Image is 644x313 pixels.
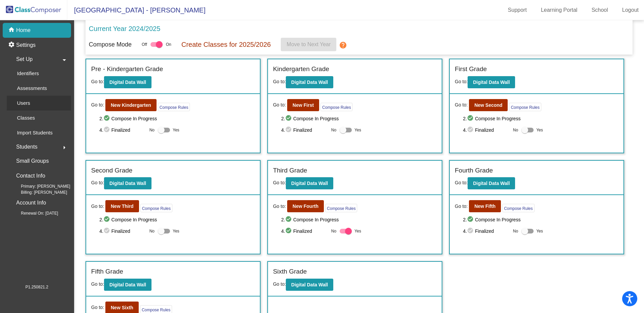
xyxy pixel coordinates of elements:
span: Primary: [PERSON_NAME] [10,183,70,189]
button: Move to Next Year [281,38,336,51]
p: Identifiers [17,69,39,77]
mat-icon: check_circle [103,216,111,224]
mat-icon: arrow_right [60,144,68,152]
span: Yes [536,126,543,134]
p: Settings [16,41,36,49]
button: Compose Rules [320,103,352,111]
span: 4. Finalized [281,227,328,235]
p: Account Info [16,198,46,208]
b: New Fourth [293,204,318,209]
span: No [513,127,518,133]
span: Go to: [273,281,286,287]
span: Yes [536,227,543,235]
p: Assessments [17,84,47,92]
b: Digital Data Wall [473,80,510,85]
mat-icon: settings [8,41,16,49]
p: Current Year 2024/2025 [89,24,160,34]
a: Support [503,5,532,15]
span: Go to: [91,79,104,84]
span: Set Up [16,55,33,64]
mat-icon: check_circle [103,227,111,235]
button: New Fourth [287,200,324,212]
span: Go to: [273,101,286,108]
span: Yes [173,227,179,235]
b: New Sixth [111,305,133,310]
button: Digital Data Wall [468,177,515,189]
a: Learning Portal [536,5,583,15]
mat-icon: check_circle [467,216,475,224]
b: New Kindergarten [111,102,151,108]
mat-icon: check_circle [467,227,475,235]
span: Go to: [455,203,468,210]
label: Fourth Grade [455,166,493,176]
span: Yes [354,126,361,134]
span: 4. Finalized [281,126,328,134]
button: Compose Rules [158,103,190,111]
button: New Kindergarten [105,99,157,111]
p: Small Groups [16,156,49,166]
span: Go to: [273,79,286,84]
span: Go to: [91,180,104,185]
button: Compose Rules [502,204,534,212]
button: Digital Data Wall [104,76,151,88]
span: [GEOGRAPHIC_DATA] - [PERSON_NAME] [67,5,205,15]
p: Classes [17,114,35,122]
b: Digital Data Wall [109,282,146,287]
span: Yes [354,227,361,235]
p: Compose Mode [89,40,132,49]
b: New Second [474,102,502,108]
label: Fifth Grade [91,267,123,277]
span: 4. Finalized [99,227,146,235]
p: Contact Info [16,171,45,181]
b: New Third [111,204,134,209]
button: Digital Data Wall [286,279,333,291]
label: Kindergarten Grade [273,64,329,74]
span: Go to: [273,203,286,210]
span: 2. Compose In Progress [463,115,618,123]
label: First Grade [455,64,487,74]
span: No [331,127,336,133]
button: New Fifth [469,200,501,212]
button: Digital Data Wall [104,279,151,291]
span: Go to: [91,281,104,287]
button: Compose Rules [140,204,172,212]
mat-icon: check_circle [103,115,111,123]
button: New First [287,99,319,111]
button: Digital Data Wall [286,177,333,189]
label: Third Grade [273,166,307,176]
span: Renewal On: [DATE] [10,210,58,216]
span: Go to: [455,79,468,84]
span: Billing: [PERSON_NAME] [10,189,67,195]
mat-icon: check_circle [103,126,111,134]
label: Second Grade [91,166,133,176]
label: Sixth Grade [273,267,307,277]
mat-icon: check_circle [285,126,293,134]
span: No [149,228,155,234]
span: Go to: [455,101,468,108]
button: Digital Data Wall [286,76,333,88]
mat-icon: help [339,41,347,49]
span: No [513,228,518,234]
span: Go to: [91,304,104,311]
span: 2. Compose In Progress [99,115,255,123]
b: Digital Data Wall [291,282,328,287]
span: Go to: [91,203,104,210]
mat-icon: home [8,26,16,34]
span: No [149,127,155,133]
mat-icon: check_circle [467,126,475,134]
button: Compose Rules [325,204,357,212]
span: Go to: [91,101,104,108]
b: Digital Data Wall [291,181,328,186]
b: Digital Data Wall [291,80,328,85]
b: Digital Data Wall [109,80,146,85]
a: School [586,5,613,15]
button: Digital Data Wall [468,76,515,88]
mat-icon: check_circle [285,216,293,224]
b: New First [293,102,314,108]
mat-icon: arrow_drop_down [60,56,68,64]
b: New Fifth [474,204,496,209]
span: 4. Finalized [99,126,146,134]
span: Go to: [273,180,286,185]
p: Home [16,26,31,34]
span: 4. Finalized [463,227,510,235]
